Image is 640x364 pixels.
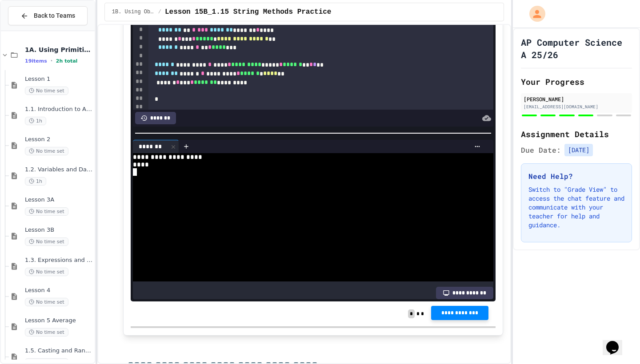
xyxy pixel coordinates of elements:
span: [DATE] [564,144,593,156]
button: Back to Teams [8,6,88,25]
span: No time set [25,328,68,336]
span: / [158,8,161,16]
span: No time set [25,237,68,246]
span: 1A. Using Primitives [25,46,93,54]
h3: Need Help? [528,171,624,182]
span: 2h total [56,58,78,64]
h2: Your Progress [521,75,632,88]
span: 1.2. Variables and Data Types [25,166,93,174]
span: 1B. Using Objects and Methods [112,8,155,16]
p: Switch to "Grade View" to access the chat feature and communicate with your teacher for help and ... [528,185,624,229]
span: No time set [25,268,68,276]
span: Lesson 3B [25,226,93,234]
span: Lesson 3A [25,196,93,204]
span: 1.5. Casting and Ranges of Values [25,347,93,355]
span: Lesson 15B_1.15 String Methods Practice [165,7,331,17]
span: Lesson 2 [25,136,93,143]
span: Due Date: [521,145,561,155]
span: Lesson 5 Average [25,317,93,324]
div: My Account [520,4,548,24]
span: 1.3. Expressions and Output [New] [25,257,93,264]
h1: AP Computer Science A 25/26 [521,36,632,61]
span: 1h [25,177,46,186]
span: No time set [25,207,68,216]
span: 1.1. Introduction to Algorithms, Programming, and Compilers [25,106,93,113]
div: [PERSON_NAME] [524,95,629,103]
span: Back to Teams [34,11,75,20]
span: 1h [25,117,46,125]
span: No time set [25,87,68,95]
span: Lesson 4 [25,287,93,294]
span: No time set [25,298,68,306]
h2: Assignment Details [521,128,632,140]
span: No time set [25,147,68,155]
iframe: chat widget [603,328,631,355]
span: • [51,57,52,64]
div: [EMAIL_ADDRESS][DOMAIN_NAME] [524,103,629,110]
span: 19 items [25,58,47,64]
span: Lesson 1 [25,75,93,83]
